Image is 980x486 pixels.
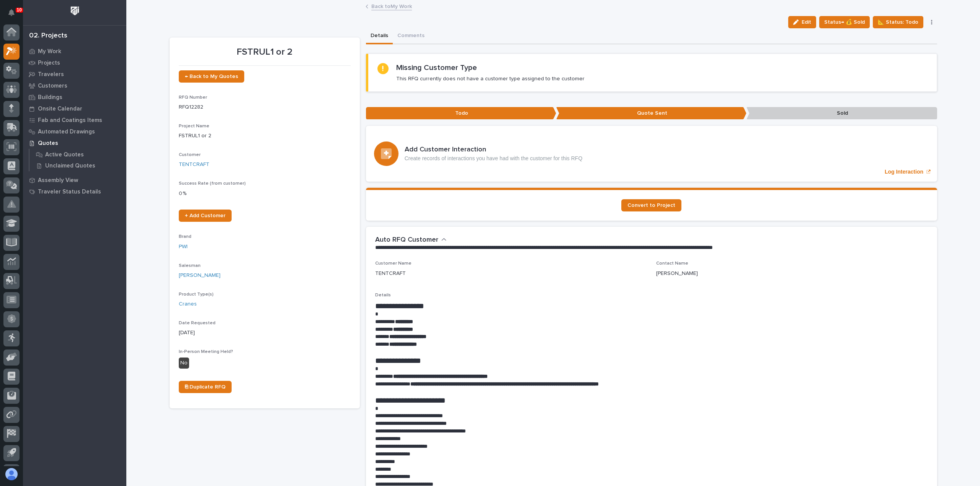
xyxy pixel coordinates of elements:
span: Product Type(s) [179,292,214,297]
p: Assembly View [38,177,78,184]
div: Notifications10 [10,9,20,21]
p: [PERSON_NAME] [656,270,698,278]
a: My Work [23,46,126,57]
p: FSTRUL1 or 2 [179,132,351,140]
button: Edit [788,16,816,28]
p: Automated Drawings [38,128,95,135]
button: Details [366,28,393,44]
p: RFQ12282 [179,103,351,111]
a: Traveler Status Details [23,186,126,197]
a: Fab and Coatings Items [23,114,126,126]
a: Convert to Project [621,199,681,211]
p: 10 [17,7,22,13]
button: 📐 Status: Todo [873,16,923,28]
p: My Work [38,48,61,55]
p: Onsite Calendar [38,106,82,112]
a: Projects [23,57,126,68]
span: 📐 Status: Todo [878,18,918,27]
button: users-avatar [3,466,20,482]
div: 02. Projects [29,32,67,40]
p: Buildings [38,94,62,101]
p: Quotes [38,140,58,147]
span: In-Person Meeting Held? [179,349,233,354]
button: Comments [393,28,429,44]
span: Brand [179,234,191,239]
p: Create records of interactions you have had with the customer for this RFQ [405,155,583,162]
span: ← Back to My Quotes [185,74,238,79]
h3: Add Customer Interaction [405,146,583,154]
span: + Add Customer [185,213,225,218]
span: Success Rate (from customer) [179,181,246,186]
a: Quotes [23,137,126,149]
p: TENTCRAFT [375,270,406,278]
span: ⎘ Duplicate RFQ [185,384,225,390]
span: Salesman [179,263,201,268]
p: Fab and Coatings Items [38,117,102,124]
p: 0 % [179,190,351,198]
span: Convert to Project [627,203,675,208]
span: Edit [802,19,811,26]
span: Status→ 💰 Sold [824,18,865,27]
a: + Add Customer [179,210,232,222]
a: TENTCRAFT [179,161,209,169]
span: Customer Name [375,261,412,266]
p: Quote Sent [556,107,746,120]
h2: Missing Customer Type [396,63,477,72]
p: Unclaimed Quotes [45,163,95,169]
div: No [179,358,189,369]
a: Cranes [179,300,197,308]
span: Project Name [179,124,209,128]
span: Contact Name [656,261,688,266]
span: RFQ Number [179,95,207,100]
span: Customer [179,153,201,157]
p: [DATE] [179,329,351,337]
p: Travelers [38,71,64,78]
span: Details [375,293,391,297]
button: Notifications [3,5,20,21]
a: Assembly View [23,174,126,186]
a: Onsite Calendar [23,103,126,114]
button: Status→ 💰 Sold [819,16,870,28]
a: ← Back to My Quotes [179,70,244,83]
p: Log Interaction [885,169,923,175]
a: ⎘ Duplicate RFQ [179,381,232,393]
a: Log Interaction [366,126,937,182]
a: Active Quotes [29,149,126,160]
span: Date Requested [179,321,216,325]
button: Auto RFQ Customer [375,236,447,244]
p: Sold [746,107,937,120]
p: This RFQ currently does not have a customer type assigned to the customer [396,75,585,82]
a: Back toMy Work [371,2,412,10]
a: Unclaimed Quotes [29,160,126,171]
a: [PERSON_NAME] [179,271,220,280]
p: Todo [366,107,556,120]
p: Active Quotes [45,151,84,158]
img: Workspace Logo [68,4,82,18]
a: Buildings [23,91,126,103]
p: Projects [38,60,60,67]
p: FSTRUL1 or 2 [179,47,351,58]
p: Traveler Status Details [38,189,101,195]
h2: Auto RFQ Customer [375,236,438,244]
a: Customers [23,80,126,91]
a: PWI [179,243,188,251]
p: Customers [38,83,67,89]
a: Travelers [23,68,126,80]
a: Automated Drawings [23,126,126,137]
